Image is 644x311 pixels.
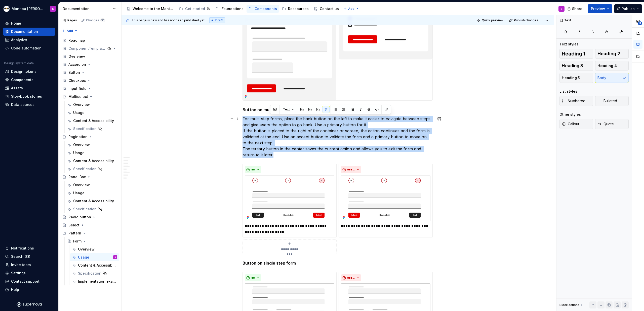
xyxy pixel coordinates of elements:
[65,165,119,173] a: Specification
[562,51,585,56] span: Heading 1
[70,245,119,253] a: Overview
[562,121,579,127] span: Callout
[3,101,55,109] a: Data sources
[73,182,90,188] div: Overview
[3,277,55,285] button: Contact support
[559,119,593,129] button: Callout
[3,253,55,261] button: Search ⌘K
[11,271,26,276] div: Settings
[559,73,593,83] button: Heading 5
[114,255,116,260] div: S
[4,61,34,65] div: Design system data
[342,5,361,12] button: Add
[17,302,42,307] svg: Supernova Logo
[60,229,119,237] div: Pattern
[70,277,119,285] a: Implementation example
[247,5,279,13] a: Components
[60,44,119,52] a: ComponentTemplate (to duplicate)
[65,125,119,133] a: Specification
[597,98,617,103] span: Bulleted
[561,7,562,11] div: S
[3,36,55,44] a: Analytics
[73,102,90,107] div: Overview
[73,158,114,163] div: Content & Accessibility
[125,4,341,14] div: Page tree
[73,110,85,115] div: Usage
[595,119,629,129] button: Quote
[60,27,79,34] button: Add
[65,141,119,149] a: Overview
[65,237,119,245] a: Form
[11,69,36,74] div: Design tokens
[65,149,119,157] a: Usage
[614,4,642,13] button: Publish
[559,303,579,307] div: Block actions
[11,46,42,51] div: Code automation
[65,181,119,189] a: Overview
[3,68,55,76] a: Design tokens
[73,118,114,123] div: Content & Accessibility
[3,84,55,92] a: Assets
[60,77,119,85] a: Checkbox
[185,6,205,11] div: Get started
[60,85,119,93] a: Input field
[68,134,88,139] div: Pagination
[638,21,642,25] span: 5
[73,166,97,171] div: Specification
[559,42,579,47] div: Text styles
[12,6,44,11] div: Manitou [PERSON_NAME] Design System
[514,18,538,22] span: Publish changes
[243,261,296,266] strong: Button on single step form
[3,44,55,52] a: Code automation
[559,61,593,71] button: Heading 3
[572,6,582,11] span: Share
[60,60,119,69] a: Accordion
[78,255,89,260] div: Usage
[73,199,114,204] div: Content & Accessibility
[60,173,119,181] a: Panel Box
[68,54,85,59] div: Overview
[559,49,593,59] button: Heading 1
[68,223,79,228] div: Select
[597,121,614,127] span: Quote
[68,215,91,220] div: Radio button
[68,78,86,83] div: Checkbox
[70,269,119,277] a: Specification
[73,150,85,155] div: Usage
[3,92,55,100] a: Storybook stories
[68,174,86,179] div: Panel Box
[591,6,605,11] span: Preview
[68,94,88,99] div: Multiselect
[78,271,101,276] div: Specification
[3,286,55,294] button: Help
[60,36,119,44] a: Roadmap
[11,246,34,251] div: Notifications
[3,269,55,277] a: Settings
[11,254,30,259] div: Search ⌘K
[482,18,503,22] span: Quick preview
[125,5,176,13] a: Welcome to the Manitou and [PERSON_NAME] Design System
[11,262,31,267] div: Invite team
[11,21,21,26] div: Home
[4,6,10,12] img: e5cfe62c-2ffb-4aae-a2e8-6f19d60e01f1.png
[67,29,73,33] span: Add
[597,51,620,56] span: Heading 2
[60,69,119,77] a: Button
[73,191,85,196] div: Usage
[60,52,119,60] a: Overview
[11,102,34,107] div: Data sources
[70,253,119,261] a: UsageS
[133,6,174,11] div: Welcome to the Manitou and [PERSON_NAME] Design System
[177,5,213,13] a: Get started
[562,98,585,103] span: Numbered
[65,101,119,109] a: Overview
[341,175,430,221] img: e47c1eec-ecb9-4b71-9012-4e764b913a4a.png
[73,126,97,131] div: Specification
[559,301,584,308] div: Block actions
[595,49,629,59] button: Heading 2
[3,28,55,36] a: Documentation
[11,86,23,91] div: Assets
[65,157,119,165] a: Content & Accessibility
[312,5,341,13] a: Contact us
[68,70,80,75] div: Button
